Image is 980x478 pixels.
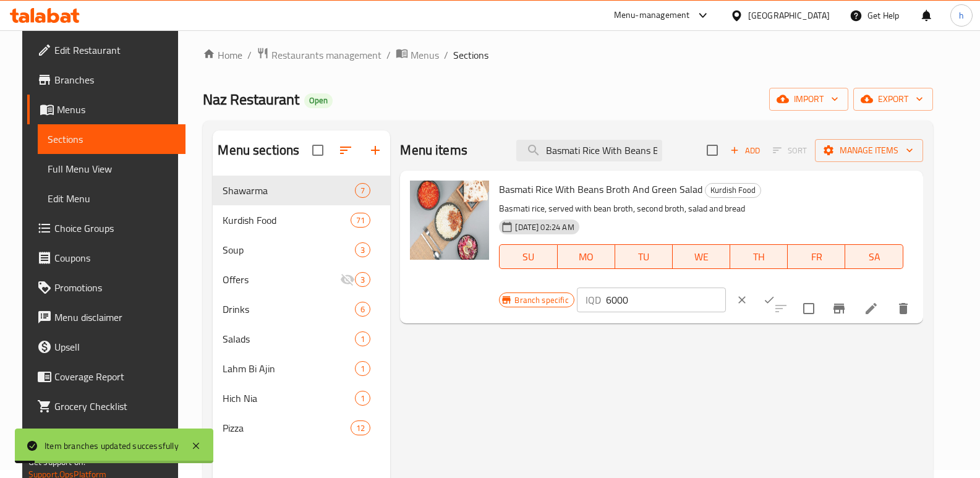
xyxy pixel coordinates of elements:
[765,141,815,160] span: Select section first
[730,244,788,269] button: TH
[725,141,765,160] button: Add
[586,292,601,307] p: IQD
[678,248,725,266] span: WE
[620,248,668,266] span: TU
[356,274,370,286] span: 3
[27,95,186,124] a: Menus
[705,183,761,198] div: Kurdish Food
[213,324,390,354] div: Salads1
[356,244,370,256] span: 3
[304,95,333,106] span: Open
[355,331,370,346] div: items
[223,272,340,287] span: Offers
[38,154,186,184] a: Full Menu View
[788,244,845,269] button: FR
[769,88,848,111] button: import
[223,331,355,346] span: Salads
[845,244,903,269] button: SA
[48,132,176,147] span: Sections
[54,250,176,265] span: Coupons
[728,143,762,158] span: Add
[850,248,898,266] span: SA
[351,213,370,228] div: items
[356,363,370,375] span: 1
[27,243,186,273] a: Coupons
[54,72,176,87] span: Branches
[351,215,370,226] span: 71
[853,88,933,111] button: export
[213,176,390,205] div: Shawarma7
[247,48,252,62] li: /
[351,420,370,435] div: items
[411,48,439,62] span: Menus
[779,92,838,107] span: import
[355,242,370,257] div: items
[27,273,186,302] a: Promotions
[271,48,381,62] span: Restaurants management
[203,48,242,62] a: Home
[824,294,854,323] button: Branch-specific-item
[213,294,390,324] div: Drinks6
[223,213,351,228] span: Kurdish Food
[223,183,355,198] span: Shawarma
[54,339,176,354] span: Upsell
[27,213,186,243] a: Choice Groups
[218,141,299,160] h2: Menu sections
[410,181,489,260] img: Basmati Rice With Beans Broth And Green Salad
[386,48,391,62] li: /
[505,248,552,266] span: SU
[331,135,360,165] span: Sort sections
[355,361,370,376] div: items
[304,93,333,108] div: Open
[54,310,176,325] span: Menu disclaimer
[356,393,370,404] span: 1
[223,242,355,257] div: Soup
[355,272,370,287] div: items
[305,137,331,163] span: Select all sections
[38,124,186,154] a: Sections
[510,221,579,233] span: [DATE] 02:24 AM
[396,47,439,63] a: Menus
[444,48,448,62] li: /
[54,369,176,384] span: Coverage Report
[27,332,186,362] a: Upsell
[355,302,370,317] div: items
[453,48,488,62] span: Sections
[203,47,932,63] nav: breadcrumb
[38,184,186,213] a: Edit Menu
[223,361,355,376] span: Lahm Bi Ajin
[815,139,923,162] button: Manage items
[796,296,822,322] span: Select to update
[606,288,726,312] input: Please enter price
[756,286,783,314] button: ok
[54,280,176,295] span: Promotions
[356,304,370,315] span: 6
[748,9,830,22] div: [GEOGRAPHIC_DATA]
[355,183,370,198] div: items
[54,399,176,414] span: Grocery Checklist
[351,422,370,434] span: 12
[223,420,351,435] span: Pizza
[213,205,390,235] div: Kurdish Food71
[615,244,673,269] button: TU
[705,183,761,197] span: Kurdish Food
[27,35,186,65] a: Edit Restaurant
[825,143,913,158] span: Manage items
[959,9,964,22] span: h
[725,141,765,160] span: Add item
[213,235,390,265] div: Soup3
[223,302,355,317] span: Drinks
[27,391,186,421] a: Grocery Checklist
[27,65,186,95] a: Branches
[213,383,390,413] div: Hich Nia1
[864,301,879,316] a: Edit menu item
[223,391,355,406] span: Hich Nia
[48,191,176,206] span: Edit Menu
[45,439,179,453] div: Item branches updated successfully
